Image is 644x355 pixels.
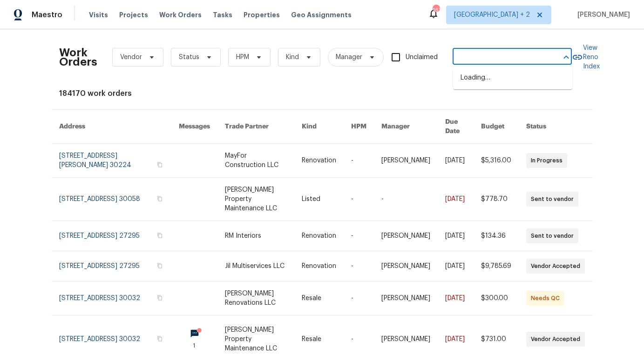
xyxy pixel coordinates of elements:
td: [PERSON_NAME] [374,251,438,281]
span: Kind [286,53,299,62]
td: [PERSON_NAME] [374,144,438,178]
button: Copy Address [156,261,164,270]
th: Kind [294,110,344,144]
td: - [344,281,374,315]
td: - [374,178,438,221]
th: Trade Partner [217,110,295,144]
td: MayFor Construction LLC [217,144,295,178]
span: Work Orders [159,10,202,20]
td: - [344,178,374,221]
td: Resale [294,281,344,315]
button: Copy Address [156,294,164,302]
span: Unclaimed [406,53,438,62]
td: Renovation [294,251,344,281]
th: Budget [474,110,519,144]
td: - [344,221,374,251]
th: Manager [374,110,438,144]
th: Messages [171,110,217,144]
a: View Reno Index [572,43,600,71]
button: Copy Address [156,231,164,240]
td: [PERSON_NAME] Renovations LLC [217,281,295,315]
h2: Work Orders [59,48,97,67]
span: Status [179,53,199,62]
td: Renovation [294,221,344,251]
div: 161 [433,6,439,15]
span: Projects [119,10,148,20]
th: HPM [344,110,374,144]
span: Maestro [32,10,62,20]
input: Enter in an address [453,50,546,65]
span: Properties [244,10,280,20]
button: Copy Address [156,161,164,169]
span: Manager [336,53,362,62]
td: Jil Multiservices LLC [217,251,295,281]
button: Copy Address [156,335,164,343]
td: - [344,144,374,178]
span: Vendor [120,53,142,62]
button: Close [560,51,573,64]
span: Visits [89,10,108,20]
td: RM Interiors [217,221,295,251]
span: Geo Assignments [291,10,352,20]
span: [GEOGRAPHIC_DATA] + 2 [454,10,530,20]
td: - [344,251,374,281]
td: [PERSON_NAME] [374,221,438,251]
th: Due Date [438,110,474,144]
span: Tasks [213,12,232,18]
button: Copy Address [156,194,164,203]
span: [PERSON_NAME] [574,10,630,20]
span: HPM [236,53,249,62]
th: Address [52,110,171,144]
td: Renovation [294,144,344,178]
div: 184170 work orders [59,89,585,98]
div: Loading… [453,67,572,89]
th: Status [519,110,592,144]
td: [PERSON_NAME] Property Maintenance LLC [217,178,295,221]
td: [PERSON_NAME] [374,281,438,315]
td: Listed [294,178,344,221]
